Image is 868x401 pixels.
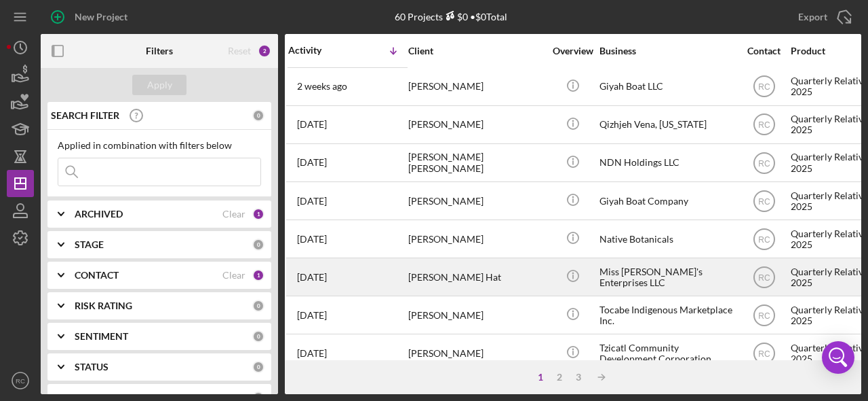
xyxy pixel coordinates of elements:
[785,3,861,31] button: Export
[147,75,172,95] div: Apply
[75,270,119,281] b: CONTACT
[758,311,770,320] text: RC
[75,362,108,372] b: STATUS
[550,372,569,383] div: 2
[297,310,327,321] time: 2025-08-07 18:44
[599,297,735,333] div: Tocabe Indigenous Marketplace Inc.
[252,361,264,373] div: 0
[146,46,173,56] b: Filters
[258,44,271,58] div: 2
[252,300,264,312] div: 0
[758,120,770,130] text: RC
[132,75,186,95] button: Apply
[75,300,132,311] b: RISK RATING
[408,46,544,56] div: Client
[252,208,264,220] div: 1
[395,11,507,22] div: 60 Projects • $0 Total
[599,221,735,257] div: Native Botanicals
[758,196,770,206] text: RC
[297,234,327,245] time: 2025-08-08 20:33
[297,196,327,207] time: 2025-08-14 22:58
[408,107,544,143] div: [PERSON_NAME]
[758,234,770,244] text: RC
[599,69,735,105] div: Giyah Boat LLC
[758,273,770,282] text: RC
[41,3,141,31] button: New Project
[798,3,827,31] div: Export
[75,3,127,31] div: New Project
[252,109,264,122] div: 0
[222,209,245,220] div: Clear
[408,259,544,295] div: [PERSON_NAME] Hat
[7,367,34,394] button: RC
[408,69,544,105] div: [PERSON_NAME]
[228,46,251,56] div: Reset
[738,46,789,56] div: Contact
[531,372,550,383] div: 1
[297,272,327,283] time: 2025-08-08 19:49
[297,348,327,359] time: 2025-08-05 13:35
[288,45,348,56] div: Activity
[599,335,735,371] div: Tzicatl Community Development Corporation
[58,140,261,151] div: Applied in combination with filters below
[758,349,770,359] text: RC
[222,270,245,281] div: Clear
[443,11,468,22] div: $0
[75,209,123,220] b: ARCHIVED
[599,46,735,56] div: Business
[599,145,735,181] div: NDN Holdings LLC
[569,372,588,383] div: 3
[297,157,327,168] time: 2025-08-16 01:36
[408,335,544,371] div: [PERSON_NAME]
[547,46,598,56] div: Overview
[408,297,544,333] div: [PERSON_NAME]
[408,221,544,257] div: [PERSON_NAME]
[75,331,128,342] b: SENTIMENT
[408,183,544,219] div: [PERSON_NAME]
[599,259,735,295] div: Miss [PERSON_NAME]'s Enterprises LLC
[297,81,347,92] time: 2025-09-05 19:27
[75,239,104,250] b: STAGE
[252,330,264,343] div: 0
[252,239,264,251] div: 0
[408,145,544,181] div: [PERSON_NAME] [PERSON_NAME]
[51,110,119,121] b: SEARCH FILTER
[599,183,735,219] div: Giyah Boat Company
[758,82,770,92] text: RC
[822,341,854,374] div: Open Intercom Messenger
[16,377,25,385] text: RC
[599,107,735,143] div: Qizhjeh Vena, [US_STATE]
[297,119,327,130] time: 2025-08-27 23:18
[758,158,770,168] text: RC
[252,269,264,281] div: 1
